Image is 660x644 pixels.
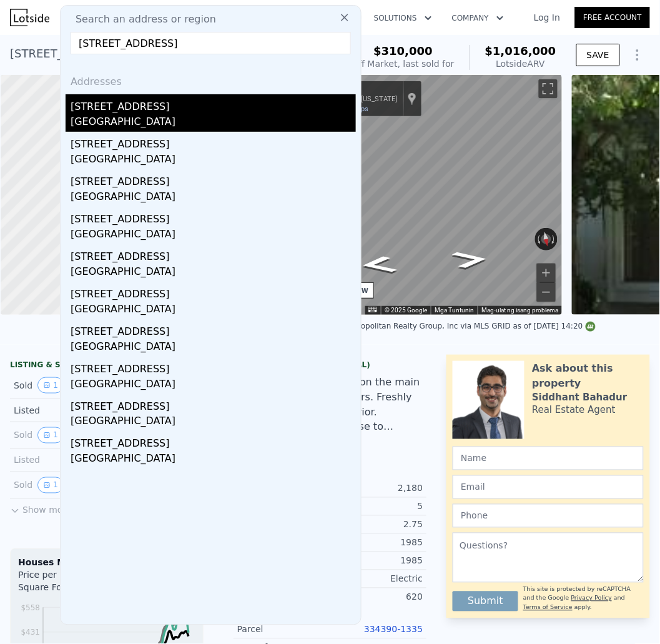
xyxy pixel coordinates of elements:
[18,569,107,602] div: Price per Square Foot
[523,585,644,612] div: This site is protected by reCAPTCHA and the Google and apply.
[37,427,64,443] button: View historical data
[385,307,427,314] span: © 2025 Google
[71,244,356,264] div: [STREET_ADDRESS]
[352,57,455,70] div: Off Market, last sold for
[71,94,356,114] div: [STREET_ADDRESS]
[71,264,356,282] div: [GEOGRAPHIC_DATA]
[14,404,95,417] div: Listed
[330,573,423,585] div: Electric
[14,454,95,467] div: Listed
[10,45,233,62] div: [STREET_ADDRESS] , Renton , WA 98056
[586,322,596,332] img: NWMLS Logo
[71,357,356,377] div: [STREET_ADDRESS]
[71,302,356,319] div: [GEOGRAPHIC_DATA]
[180,322,596,330] div: Listing courtesy of NWMLS (#29029774) and Metropolitan Realty Group, Inc via MLS GRID as of [DATE...
[364,7,442,29] button: Solutions
[539,227,553,251] button: I-reset ang view
[10,9,49,26] img: Lotside
[330,518,423,531] div: 2.75
[453,592,518,612] button: Submit
[14,377,95,394] div: Sold
[71,414,356,432] div: [GEOGRAPHIC_DATA]
[519,11,575,24] a: Log In
[330,482,423,495] div: 2,180
[71,282,356,302] div: [STREET_ADDRESS]
[66,12,216,27] span: Search an address or region
[435,307,474,314] a: Mga Tuntunin (bubukas sa bagong tab)
[576,44,620,66] button: SAVE
[453,504,644,528] input: Phone
[364,625,423,635] a: 334390-1335
[539,79,558,98] button: I-toggle ang fullscreen view
[537,264,556,282] button: Mag-zoom in
[21,628,40,637] tspan: $431
[551,228,558,250] button: I-rotate pa-clockwise
[71,227,356,244] div: [GEOGRAPHIC_DATA]
[287,75,563,315] div: Street View
[453,447,644,470] input: Name
[18,557,195,569] div: Houses Median Sale
[71,114,356,132] div: [GEOGRAPHIC_DATA]
[532,361,644,391] div: Ask about this property
[374,44,433,57] span: $310,000
[330,537,423,549] div: 1985
[535,228,542,250] button: I-rotate pa-counterclockwise
[537,283,556,302] button: Mag-zoom out
[71,339,356,357] div: [GEOGRAPHIC_DATA]
[523,604,573,611] a: Terms of Service
[330,500,423,513] div: 5
[237,623,330,636] div: Parcel
[532,391,627,404] div: Siddhant Bahadur
[625,42,650,67] button: Show Options
[71,377,356,394] div: [GEOGRAPHIC_DATA]
[442,7,514,29] button: Company
[14,477,95,493] div: Sold
[21,603,40,612] tspan: $558
[368,307,377,312] button: Mga keyboard shortcut
[575,7,650,28] a: Free Account
[66,64,356,94] div: Addresses
[71,152,356,169] div: [GEOGRAPHIC_DATA]
[71,319,356,339] div: [STREET_ADDRESS]
[71,169,356,189] div: [STREET_ADDRESS]
[330,555,423,567] div: 1985
[481,307,558,314] a: Mag-ulat ng isang problema
[71,189,356,207] div: [GEOGRAPHIC_DATA]
[71,394,356,414] div: [STREET_ADDRESS]
[10,499,104,517] button: Show more history
[287,75,563,315] div: Mapa
[10,360,204,372] div: LISTING & SALE HISTORY
[330,591,423,603] div: 620
[37,477,64,493] button: View historical data
[71,452,356,469] div: [GEOGRAPHIC_DATA]
[71,207,356,227] div: [STREET_ADDRESS]
[408,92,416,106] a: Ipakita ang lokasyon sa mapa
[532,404,616,416] div: Real Estate Agent
[453,475,644,499] input: Email
[436,247,505,273] path: Magpakanluran, NE 27th St
[485,44,556,57] span: $1,016,000
[571,595,612,602] a: Privacy Policy
[71,32,351,54] input: Enter an address, city, region, neighborhood or zip code
[37,377,64,394] button: View historical data
[14,427,95,443] div: Sold
[71,432,356,452] div: [STREET_ADDRESS]
[344,252,413,278] path: Magpasilangan, NE 27th St
[71,132,356,152] div: [STREET_ADDRESS]
[485,57,556,70] div: Lotside ARV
